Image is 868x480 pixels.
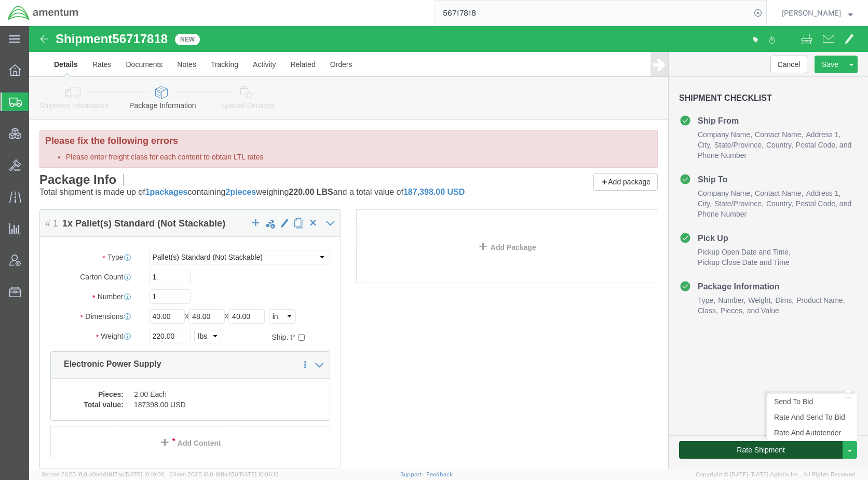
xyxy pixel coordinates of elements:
span: Copyright © [DATE]-[DATE] Agistix Inc., All Rights Reserved [696,470,856,479]
input: Search for shipment number, reference number [435,1,751,25]
a: Feedback [426,471,453,477]
span: Server: 2025.18.0-a0edd1917ac [42,471,165,477]
span: Client: 2025.18.0-198a450 [169,471,279,477]
span: [DATE] 10:06:13 [238,471,279,477]
span: [DATE] 10:10:00 [124,471,165,477]
span: Kent Gilman [782,7,841,19]
a: Support [400,471,426,477]
img: logo [7,5,79,21]
iframe: FS Legacy Container [29,26,868,469]
button: [PERSON_NAME] [781,7,853,19]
